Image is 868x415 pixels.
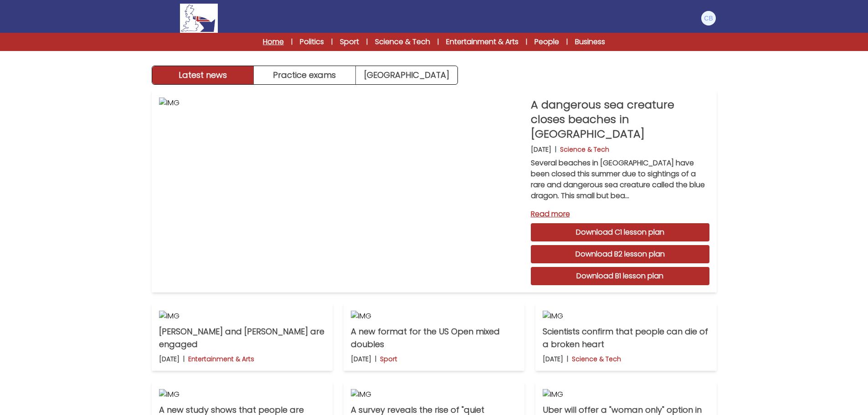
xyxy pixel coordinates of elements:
b: | [183,354,185,364]
img: Charlotte Bowler [701,11,716,26]
p: Several beaches in [GEOGRAPHIC_DATA] have been closed this summer due to sightings of a rare and ... [531,158,709,201]
p: Entertainment & Arts [188,354,254,364]
p: A dangerous sea creature closes beaches in [GEOGRAPHIC_DATA] [531,97,709,141]
b: | [567,354,568,364]
p: [DATE] [159,354,180,364]
p: Scientists confirm that people can die of a broken heart [543,325,709,351]
a: Science & Tech [375,36,430,47]
p: A new format for the US Open mixed doubles [351,325,517,351]
img: IMG [351,311,517,322]
p: [DATE] [543,354,563,364]
a: Logo [152,4,247,33]
a: Download C1 lesson plan [531,223,709,241]
span: | [566,37,568,46]
img: IMG [351,389,517,400]
button: Practice exams [254,66,356,84]
a: People [534,36,559,47]
a: IMG Scientists confirm that people can die of a broken heart [DATE] | Science & Tech [535,303,716,371]
span: | [366,37,368,46]
a: Read more [531,209,709,220]
p: Science & Tech [572,354,621,364]
button: Latest news [152,66,254,84]
img: IMG [543,311,709,322]
p: [DATE] [531,145,551,154]
a: IMG A new format for the US Open mixed doubles [DATE] | Sport [344,303,524,371]
a: Sport [340,36,359,47]
img: IMG [159,97,524,285]
span: | [331,37,333,46]
p: [PERSON_NAME] and [PERSON_NAME] are engaged [159,325,325,351]
a: Download B2 lesson plan [531,245,709,263]
a: Politics [300,36,324,47]
a: [GEOGRAPHIC_DATA] [356,66,457,84]
a: Home [263,36,284,47]
img: IMG [159,389,325,400]
b: | [375,354,376,364]
p: Sport [380,354,397,364]
a: Download B1 lesson plan [531,267,709,285]
span: | [526,37,527,46]
a: Business [575,36,605,47]
b: | [555,145,556,154]
a: Entertainment & Arts [446,36,519,47]
p: Science & Tech [560,145,609,154]
span: | [437,37,439,46]
img: IMG [159,311,325,322]
a: IMG [PERSON_NAME] and [PERSON_NAME] are engaged [DATE] | Entertainment & Arts [152,303,333,371]
img: Logo [180,4,217,33]
p: [DATE] [351,354,371,364]
span: | [291,37,293,46]
img: IMG [543,389,709,400]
